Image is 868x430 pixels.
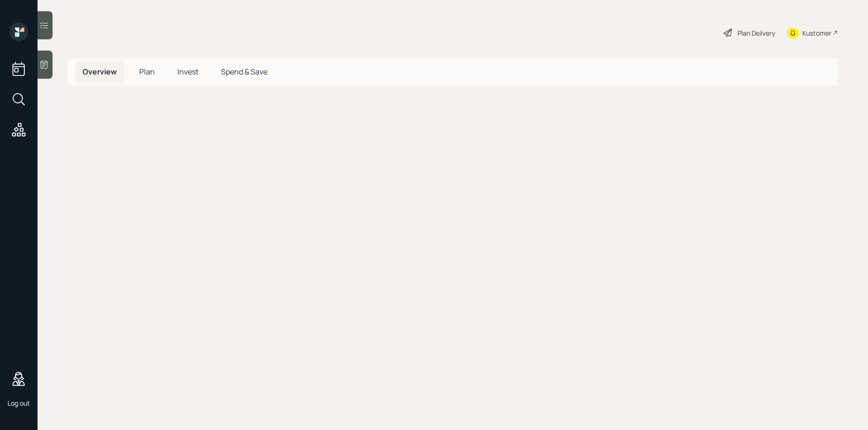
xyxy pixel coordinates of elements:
[738,28,775,38] div: Plan Delivery
[177,67,198,77] span: Invest
[139,67,155,77] span: Plan
[802,28,831,38] div: Kustomer
[8,399,30,408] div: Log out
[83,67,117,77] span: Overview
[221,67,267,77] span: Spend & Save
